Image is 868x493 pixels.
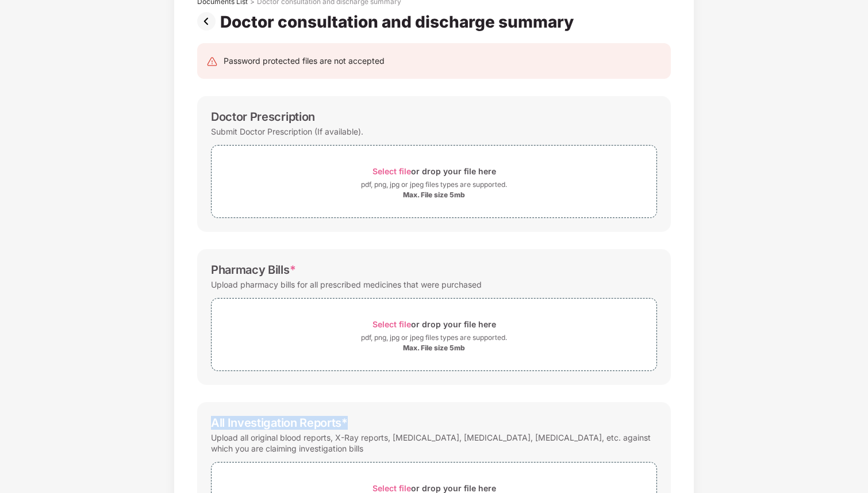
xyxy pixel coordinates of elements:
[211,277,482,292] div: Upload pharmacy bills for all prescribed medicines that were purchased
[211,263,295,277] div: Pharmacy Bills
[372,316,496,332] div: or drop your file here
[361,179,507,190] div: pdf, png, jpg or jpeg files types are supported.
[220,12,578,32] div: Doctor consultation and discharge summary
[372,163,496,179] div: or drop your file here
[212,307,656,362] span: Select fileor drop your file herepdf, png, jpg or jpeg files types are supported.Max. File size 5mb
[206,56,218,67] img: svg+xml;base64,PHN2ZyB4bWxucz0iaHR0cDovL3d3dy53My5vcmcvMjAwMC9zdmciIHdpZHRoPSIyNCIgaGVpZ2h0PSIyNC...
[403,190,465,200] div: Max. File size 5mb
[403,343,465,353] div: Max. File size 5mb
[372,319,411,329] span: Select file
[361,332,507,343] div: pdf, png, jpg or jpeg files types are supported.
[212,154,656,209] span: Select fileor drop your file herepdf, png, jpg or jpeg files types are supported.Max. File size 5mb
[211,416,348,430] div: All Investigation Reports
[211,430,657,456] div: Upload all original blood reports, X-Ray reports, [MEDICAL_DATA], [MEDICAL_DATA], [MEDICAL_DATA],...
[224,55,385,67] div: Password protected files are not accepted
[211,110,315,124] div: Doctor Prescription
[211,124,363,139] div: Submit Doctor Prescription (If available).
[372,166,411,176] span: Select file
[372,483,411,493] span: Select file
[197,12,220,30] img: svg+xml;base64,PHN2ZyBpZD0iUHJldi0zMngzMiIgeG1sbnM9Imh0dHA6Ly93d3cudzMub3JnLzIwMDAvc3ZnIiB3aWR0aD...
